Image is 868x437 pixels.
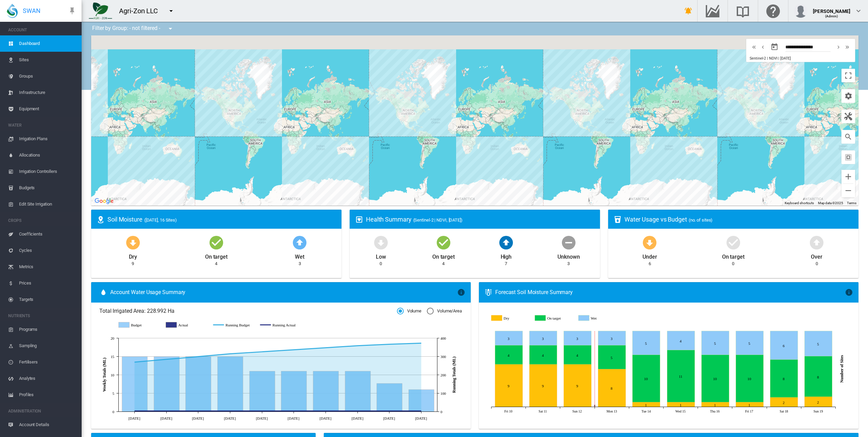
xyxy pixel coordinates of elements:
g: Wet Oct 10, 2025 3 [495,331,523,345]
div: [PERSON_NAME] [813,5,850,12]
span: Sentinel-2 | NDVI [750,56,777,61]
md-icon: icon-information [457,288,465,296]
span: Sampling [19,338,76,354]
md-icon: icon-chevron-double-left [750,43,758,51]
md-icon: icon-thermometer-lines [484,288,493,296]
div: Unknown [557,250,580,261]
md-icon: icon-minus-circle [561,234,577,250]
div: Forecast Soil Moisture Summary [495,289,845,296]
md-icon: icon-arrow-down-bold-circle [641,234,658,250]
circle: Running Actual 24 Aug 3.5 [197,409,199,412]
button: Zoom out [841,184,855,197]
md-icon: icon-arrow-up-bold-circle [808,234,825,250]
tspan: [DATE] [256,416,268,420]
span: Account Details [19,417,76,433]
g: Dry Oct 10, 2025 9 [495,365,523,407]
circle: Running Budget 14 Sept 336.72 [292,348,295,351]
tspan: [DATE] [128,416,140,420]
button: icon-menu-down [164,22,177,35]
circle: Running Budget 31 Aug 314.65 [229,352,231,355]
span: Coefficients [19,226,76,242]
g: Dry Oct 15, 2025 1 [667,402,695,407]
md-icon: icon-menu-down [167,7,175,15]
g: Dry Oct 19, 2025 2 [805,397,832,407]
g: On target Oct 19, 2025 8 [805,356,832,397]
md-radio-button: Volume/Area [427,308,462,314]
circle: Running Actual 10 Aug 3.5 [133,409,136,412]
span: Analytes [19,370,76,387]
md-icon: icon-magnify [844,133,852,141]
tspan: 20 [111,336,114,340]
g: Wet Oct 15, 2025 4 [667,331,695,350]
md-icon: Search the knowledge base [735,7,751,15]
circle: Running Budget 24 Aug 299.61 [197,355,199,358]
button: icon-chevron-left [758,43,767,51]
tspan: Sat 11 [539,409,547,413]
button: Toggle fullscreen view [841,69,855,82]
circle: Running Actual 31 Aug 3.5 [229,409,231,412]
span: CROPS [8,215,76,226]
div: Filter by Group: - not filtered - [87,22,179,35]
span: Fertilisers [19,354,76,370]
g: On target Oct 15, 2025 11 [667,350,695,402]
span: Irrigation Plans [19,131,76,147]
tspan: [DATE] [351,416,363,420]
span: Programs [19,321,76,338]
g: On target Oct 11, 2025 4 [530,345,557,365]
img: 7FicoSLW9yRjj7F2+0uvjPufP+ga39vogPu+G1+wvBtcm3fNv859aGr42DJ5pXiEAAAAAAAAAAAAAAAAAAAAAAAAAAAAAAAAA... [89,2,112,19]
button: md-calendar [768,40,781,54]
g: Wet Oct 18, 2025 6 [770,331,798,360]
tspan: [DATE] [287,416,299,420]
div: High [501,250,512,261]
g: Budget 12 Oct 6.01 [409,390,434,412]
md-icon: icon-checkbox-marked-circle [725,234,741,250]
div: On target [205,250,228,261]
tspan: 10 [111,373,114,377]
span: Dashboard [19,35,76,52]
tspan: Running Totals (ML) [452,357,456,393]
md-icon: Click here for help [765,7,781,15]
div: Low [376,250,386,261]
span: ADMINISTRATION [8,406,76,417]
div: 6 [649,261,651,267]
div: 4 [215,261,217,267]
span: WATER [8,120,76,131]
span: Account Water Usage Summary [110,289,457,296]
tspan: 15 [111,355,114,359]
g: On target Oct 18, 2025 8 [770,360,798,398]
span: Groups [19,68,76,84]
circle: Running Actual 7 Sept 3.5 [261,409,263,412]
md-icon: icon-select-all [844,153,852,161]
span: Equipment [19,101,76,117]
div: Soil Moisture [107,215,336,224]
g: On target Oct 14, 2025 10 [633,355,660,402]
g: Wet [579,315,618,321]
g: Budget [119,322,159,328]
g: Dry [491,315,530,321]
md-icon: icon-arrow-up-bold-circle [291,234,308,250]
span: Irrigation Controllers [19,163,76,180]
button: icon-cog [841,89,855,103]
button: Zoom in [841,170,855,183]
g: Actual [166,322,206,328]
g: Wet Oct 19, 2025 5 [805,331,832,356]
g: Budget 17 Aug 15.04 [154,357,180,412]
tspan: Sun 12 [572,409,582,413]
img: Google [93,197,115,206]
span: Budgets [19,180,76,196]
span: Targets [19,291,76,308]
md-icon: icon-chevron-right [835,43,842,51]
div: 0 [380,261,382,267]
tspan: [DATE] [415,416,427,420]
a: Open this area in Google Maps (opens a new window) [93,197,115,206]
md-icon: icon-cog [844,92,852,100]
tspan: 100 [440,391,446,395]
img: SWAN-Landscape-Logo-Colour-drop.png [7,4,18,18]
circle: Running Budget 21 Sept 347.75 [324,346,327,349]
tspan: [DATE] [319,416,331,420]
span: (Sentinel-2 | NDVI, [DATE]) [413,217,463,223]
g: Wet Oct 14, 2025 5 [633,331,660,355]
button: Keyboard shortcuts [785,201,814,206]
tspan: 5 [113,391,115,395]
circle: Running Budget 5 Oct 366.47 [388,343,390,345]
